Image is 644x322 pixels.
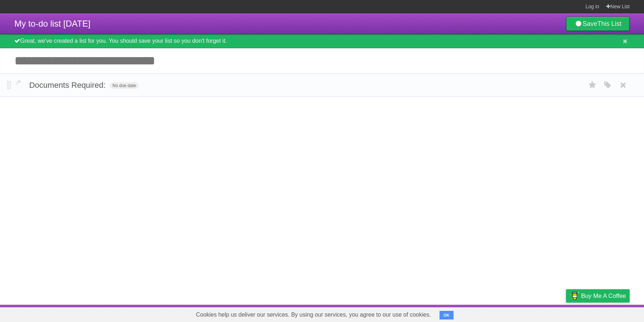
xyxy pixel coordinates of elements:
span: Cookies help us deliver our services. By using our services, you agree to our use of cookies. [189,308,438,322]
a: Buy me a coffee [566,289,630,303]
button: OK [440,311,454,319]
a: Privacy [557,307,575,320]
span: Buy me a coffee [581,290,626,302]
label: Done [14,79,25,90]
span: No due date [110,82,139,89]
img: Buy me a coffee [570,290,579,302]
span: My to-do list [DATE] [14,19,91,28]
label: Star task [586,79,599,91]
span: Documents Required: [29,81,107,90]
a: Suggest a feature [584,307,630,320]
a: Terms [532,307,548,320]
b: This List [597,20,621,27]
a: Developers [494,307,523,320]
a: SaveThis List [566,17,630,31]
a: About [470,307,486,320]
